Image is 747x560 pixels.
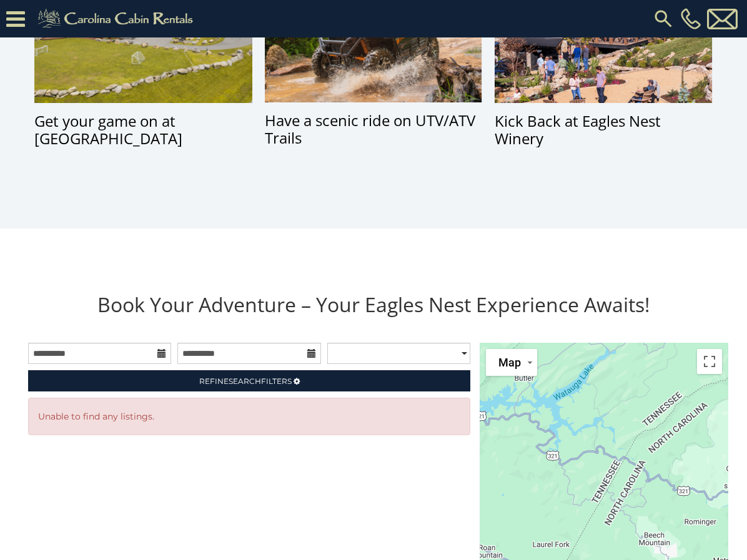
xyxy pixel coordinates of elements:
[652,7,675,30] img: search-regular.svg
[28,370,470,391] a: RefineSearchFilters
[19,291,728,318] h1: Book Your Adventure – Your Eagles Nest Experience Awaits!
[498,356,521,369] span: Map
[486,349,537,376] button: Change map style
[229,376,261,386] span: Search
[38,408,460,425] p: Unable to find any listings.
[495,112,713,147] div: Kick Back at Eagles Nest Winery
[678,8,704,29] a: [PHONE_NUMBER]
[697,349,722,374] button: Toggle fullscreen view
[34,112,252,147] div: Get your game on at [GEOGRAPHIC_DATA]
[31,6,204,31] img: Khaki-logo.png
[265,112,483,147] div: Have a scenic ride on UTV/ATV Trails
[199,376,292,386] span: Refine Filters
